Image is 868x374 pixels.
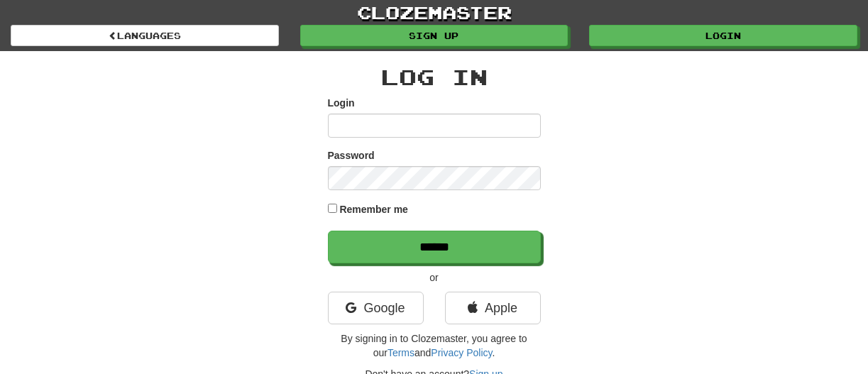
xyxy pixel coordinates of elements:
[328,270,541,285] p: or
[328,331,541,360] p: By signing in to Clozemaster, you agree to our and .
[328,65,541,89] h2: Log In
[300,25,568,46] a: Sign up
[328,96,355,110] label: Login
[431,347,492,358] a: Privacy Policy
[11,25,279,46] a: Languages
[589,25,857,46] a: Login
[328,292,424,324] a: Google
[339,202,408,216] label: Remember me
[445,292,541,324] a: Apple
[328,148,375,163] label: Password
[388,347,414,358] a: Terms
